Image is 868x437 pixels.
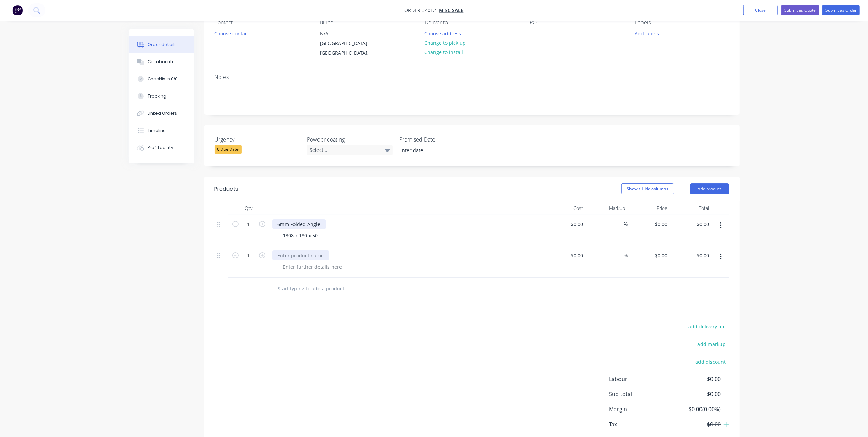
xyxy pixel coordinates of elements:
[609,375,670,383] span: Labour
[272,219,326,229] div: 6mm Folded Angle
[129,88,194,105] button: Tracking
[690,183,729,194] button: Add product
[685,322,729,331] button: add delivery fee
[628,201,670,215] div: Price
[314,29,383,58] div: N/A[GEOGRAPHIC_DATA], [GEOGRAPHIC_DATA],
[12,5,23,15] img: Factory
[421,47,467,57] button: Change to install
[670,420,721,428] span: $0.00
[215,74,729,80] div: Notes
[421,29,465,38] button: Choose address
[670,390,721,398] span: $0.00
[215,145,242,154] div: 6 Due Date
[743,5,778,15] button: Close
[609,405,670,413] span: Margin
[215,19,309,26] div: Contact
[215,135,300,144] label: Urgency
[586,201,628,215] div: Markup
[320,38,377,58] div: [GEOGRAPHIC_DATA], [GEOGRAPHIC_DATA],
[694,339,729,349] button: add markup
[635,19,729,26] div: Labels
[278,231,324,240] div: 1308 x 180 x 50
[544,201,586,215] div: Cost
[624,220,628,228] span: %
[148,145,173,151] div: Profitability
[609,420,670,428] span: Tax
[129,53,194,70] button: Collaborate
[320,29,377,38] div: N/A
[670,405,721,413] span: $0.00 ( 0.00 %)
[692,357,729,366] button: add discount
[530,19,624,26] div: PO
[210,29,253,38] button: Choose contact
[129,105,194,122] button: Linked Orders
[631,29,663,38] button: Add labels
[148,42,177,48] div: Order details
[670,201,712,215] div: Total
[129,122,194,139] button: Timeline
[822,5,860,15] button: Submit as Order
[228,201,269,215] div: Qty
[129,70,194,88] button: Checklists 0/0
[148,59,175,65] div: Collaborate
[439,7,464,14] a: Misc Sale
[405,7,439,14] span: Order #4012 -
[129,36,194,53] button: Order details
[399,135,485,144] label: Promised Date
[148,127,166,134] div: Timeline
[148,76,178,82] div: Checklists 0/0
[624,251,628,259] span: %
[670,375,721,383] span: $0.00
[425,19,519,26] div: Deliver to
[320,19,414,26] div: Bill to
[148,110,177,116] div: Linked Orders
[148,93,166,99] div: Tracking
[609,390,670,398] span: Sub total
[307,135,393,144] label: Powder coating
[129,139,194,156] button: Profitability
[307,145,393,155] div: Select...
[621,183,674,194] button: Show / Hide columns
[394,145,480,156] input: Enter date
[278,282,415,295] input: Start typing to add a product...
[215,185,239,193] div: Products
[781,5,819,15] button: Submit as Quote
[421,38,470,47] button: Change to pick up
